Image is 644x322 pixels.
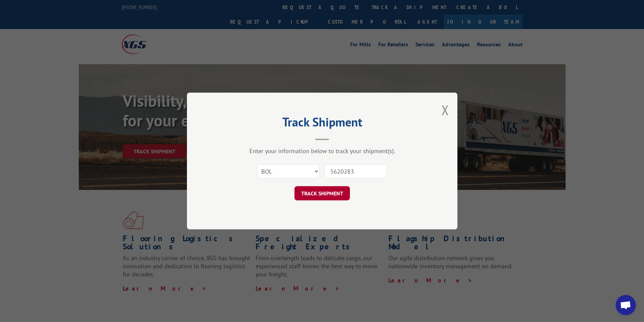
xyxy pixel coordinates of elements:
[442,101,449,119] button: Close modal
[221,117,424,130] h2: Track Shipment
[616,295,636,315] div: Open chat
[294,186,350,200] button: TRACK SHIPMENT
[221,147,424,155] div: Enter your information below to track your shipment(s).
[325,164,387,178] input: Number(s)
